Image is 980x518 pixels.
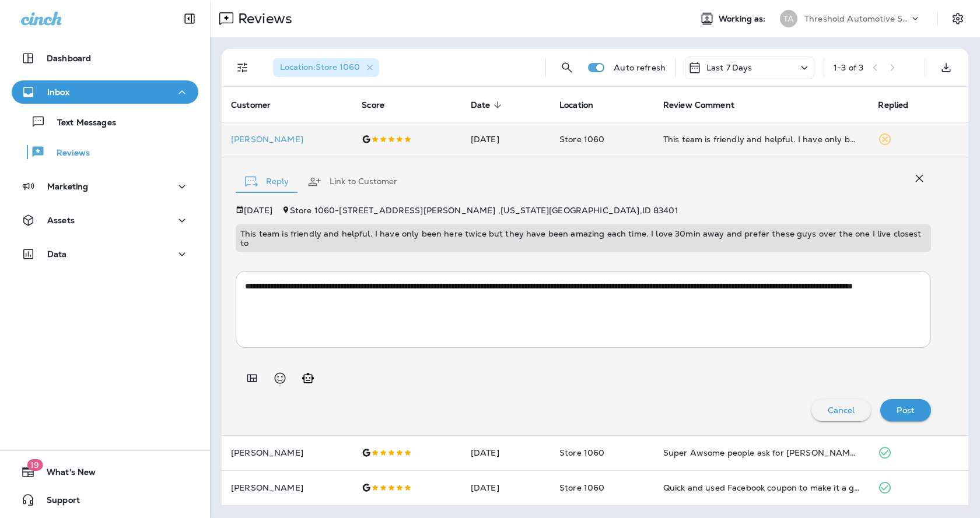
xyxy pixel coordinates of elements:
span: Store 1060 [559,447,604,458]
span: Review Comment [663,100,734,110]
p: Post [897,406,915,415]
div: 1 - 3 of 3 [834,63,863,72]
span: Customer [231,100,286,110]
span: Support [35,495,80,509]
button: Dashboard [12,47,198,70]
p: Reviews [233,10,292,27]
p: This team is friendly and helpful. I have only been here twice but they have been amazing each ti... [240,229,926,248]
td: [DATE] [461,470,550,505]
span: What's New [35,467,96,481]
span: Review Comment [663,100,750,110]
div: Quick and used Facebook coupon to make it a great price! [663,482,860,494]
div: Click to view Customer Drawer [231,135,343,144]
p: Auto refresh [614,63,666,72]
span: Replied [878,100,908,110]
div: This team is friendly and helpful. I have only been here twice but they have been amazing each ti... [663,133,860,145]
button: 19What's New [12,460,198,484]
span: 19 [27,459,43,471]
span: Date [471,100,506,110]
span: Date [471,100,491,110]
button: Post [880,399,931,421]
span: Replied [878,100,923,110]
span: Working as: [719,14,768,24]
span: Location [559,100,608,110]
td: [DATE] [461,122,550,157]
p: Text Messages [45,118,116,129]
button: Inbox [12,80,198,104]
p: [PERSON_NAME] [231,483,343,492]
button: Assets [12,209,198,232]
p: [DATE] [244,206,272,215]
td: [DATE] [461,435,550,470]
p: [PERSON_NAME] [231,135,343,144]
button: Support [12,488,198,512]
button: Settings [947,8,968,29]
p: Data [47,249,67,259]
button: Link to Customer [298,161,407,203]
p: Reviews [45,148,90,159]
p: Assets [47,216,75,225]
span: Store 1060 - [STREET_ADDRESS][PERSON_NAME] , [US_STATE][GEOGRAPHIC_DATA] , ID 83401 [290,205,678,216]
span: Score [362,100,400,110]
button: Add in a premade template [240,367,264,390]
button: Reviews [12,140,198,164]
button: Marketing [12,175,198,198]
button: Select an emoji [268,367,292,390]
button: Reply [236,161,298,203]
span: Location [559,100,593,110]
button: Generate AI response [296,367,320,390]
button: Text Messages [12,110,198,134]
button: Export as CSV [935,56,958,79]
button: Cancel [811,399,871,421]
button: Collapse Sidebar [173,7,206,30]
button: Search Reviews [555,56,579,79]
p: Threshold Automotive Service dba Grease Monkey [804,14,909,23]
span: Location : Store 1060 [280,62,360,72]
button: Data [12,242,198,266]
span: Store 1060 [559,482,604,493]
div: Super Awsome people ask for Joseph and Nick they are so amazing and treated us like kings totally... [663,447,860,459]
button: Filters [231,56,254,79]
p: Dashboard [47,54,91,63]
div: TA [780,10,797,27]
p: Marketing [47,182,88,191]
span: Store 1060 [559,134,604,145]
p: Inbox [47,87,69,97]
p: [PERSON_NAME] [231,448,343,457]
p: Cancel [828,406,855,415]
p: Last 7 Days [706,63,752,72]
span: Customer [231,100,271,110]
div: Location:Store 1060 [273,58,379,77]
span: Score [362,100,384,110]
